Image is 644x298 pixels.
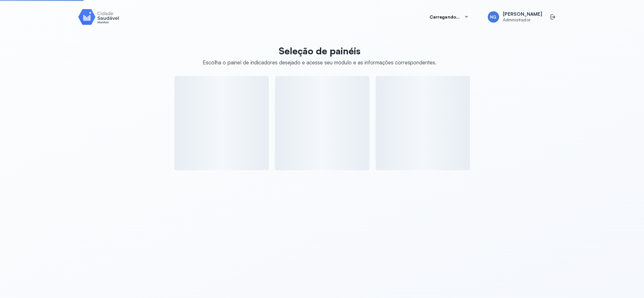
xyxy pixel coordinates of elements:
div: Escolha o painel de indicadores desejado e acesse seu módulo e as informações correspondentes. [203,59,436,66]
span: Administrador [503,17,542,23]
span: [PERSON_NAME] [503,11,542,17]
p: Seleção de painéis [203,45,436,57]
span: NG [490,14,496,20]
button: Carregando... [422,11,476,23]
img: Logotipo do produto Monitor [78,8,119,26]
